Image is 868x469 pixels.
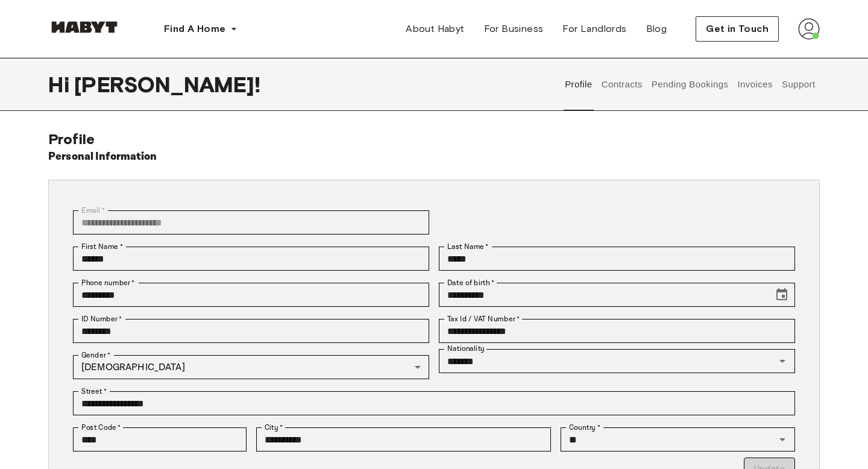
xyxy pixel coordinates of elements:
[474,17,553,41] a: For Business
[73,210,429,234] div: You can't change your email address at the moment. Please reach out to customer support in case y...
[396,17,474,41] a: About Habyt
[48,130,95,148] span: Profile
[48,72,74,97] span: Hi
[48,21,121,33] img: Habyt
[81,422,121,433] label: Post Code
[447,344,485,354] label: Nationality
[564,58,594,111] button: Profile
[81,350,110,360] label: Gender
[81,277,135,288] label: Phone number
[637,17,677,41] a: Blog
[447,241,489,252] label: Last Name
[569,422,600,433] label: Country
[447,277,494,288] label: Date of birth
[154,17,247,41] button: Find A Home
[81,241,123,252] label: First Name
[780,58,817,111] button: Support
[48,148,157,165] h6: Personal Information
[650,58,730,111] button: Pending Bookings
[74,72,260,97] span: [PERSON_NAME] !
[447,313,520,324] label: Tax Id / VAT Number
[553,17,636,41] a: For Landlords
[561,58,820,111] div: user profile tabs
[73,355,429,379] div: [DEMOGRAPHIC_DATA]
[81,313,122,324] label: ID Number
[696,16,779,42] button: Get in Touch
[774,353,791,370] button: Open
[600,58,644,111] button: Contracts
[798,18,820,40] img: avatar
[164,22,225,36] span: Find A Home
[484,22,544,36] span: For Business
[81,205,105,216] label: Email
[562,22,626,36] span: For Landlords
[81,386,107,397] label: Street
[406,22,464,36] span: About Habyt
[646,22,667,36] span: Blog
[774,431,791,448] button: Open
[265,422,283,433] label: City
[706,22,769,36] span: Get in Touch
[736,58,774,111] button: Invoices
[770,283,794,307] button: Choose date, selected date is Aug 2, 2004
